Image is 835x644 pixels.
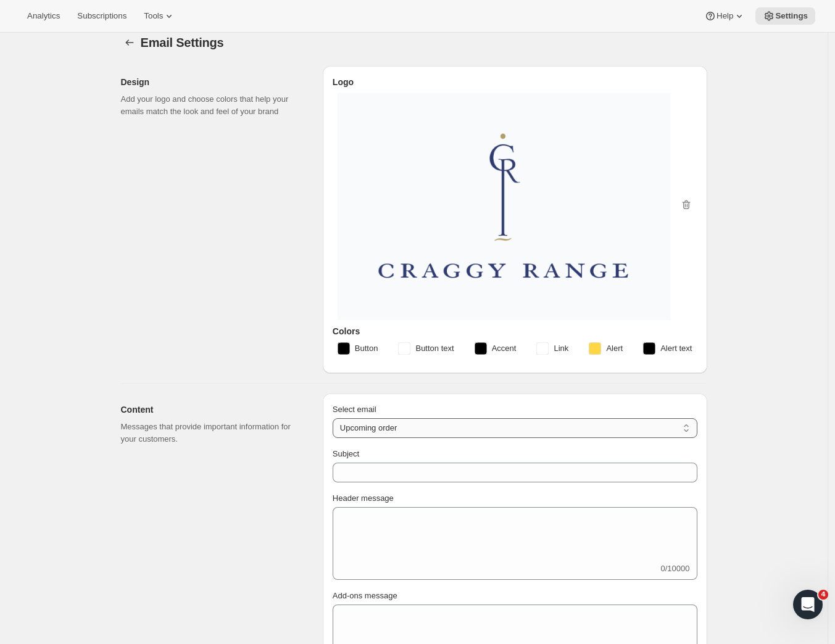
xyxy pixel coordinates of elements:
[121,76,303,88] h2: Design
[636,339,699,358] button: Alert text
[660,342,692,355] span: Alert text
[121,421,303,445] p: Messages that provide important information for your customers.
[333,449,359,458] span: Subject
[330,339,386,358] button: Button
[581,339,630,358] button: Alert
[467,339,524,358] button: Accent
[333,405,376,414] span: Select email
[554,342,568,355] span: Link
[350,105,658,304] img: 8BCB3B90-6C12-4033-8509-8B46BE590424.png
[121,34,138,51] button: Settings
[775,11,808,21] span: Settings
[697,7,753,25] button: Help
[793,590,823,619] iframe: Intercom live chat
[77,11,127,21] span: Subscriptions
[141,36,224,49] span: Email Settings
[717,11,733,21] span: Help
[121,93,303,118] p: Add your logo and choose colors that help your emails match the look and feel of your brand
[333,325,697,337] h3: Colors
[333,76,697,88] h3: Logo
[333,493,394,503] span: Header message
[70,7,134,25] button: Subscriptions
[391,339,461,358] button: Button text
[818,590,828,600] span: 4
[144,11,163,21] span: Tools
[606,342,623,355] span: Alert
[333,591,397,600] span: Add-ons message
[415,342,454,355] span: Button text
[355,342,378,355] span: Button
[492,342,517,355] span: Accent
[755,7,815,25] button: Settings
[121,403,303,416] h2: Content
[20,7,67,25] button: Analytics
[27,11,60,21] span: Analytics
[529,339,576,358] button: Link
[136,7,183,25] button: Tools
